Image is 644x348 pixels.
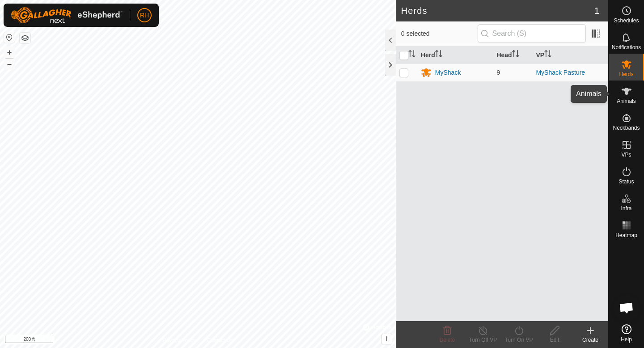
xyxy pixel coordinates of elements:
th: Herd [417,47,493,64]
th: Head [493,47,532,64]
p-sorticon: Activate to sort [435,51,442,59]
span: Help [621,337,632,342]
span: i [386,335,388,343]
a: Privacy Policy [162,336,196,344]
span: Notifications [612,45,641,50]
span: Status [619,179,634,184]
img: Gallagher Logo [11,7,123,23]
div: MyShack [435,68,461,77]
div: Turn Off VP [465,336,501,344]
div: Create [572,336,608,344]
span: 0 selected [401,29,478,38]
span: Animals [617,98,636,104]
span: 9 [496,69,500,76]
p-sorticon: Activate to sort [544,51,551,59]
div: Edit [537,336,572,344]
span: 1 [594,4,599,17]
button: Map Layers [20,33,30,43]
span: RH [140,11,149,20]
span: Infra [621,206,631,211]
span: Schedules [614,18,639,23]
button: i [382,334,392,344]
span: VPs [621,152,631,157]
input: Search (S) [478,24,586,43]
h2: Herds [401,5,594,16]
th: VP [532,47,608,64]
button: – [4,59,15,69]
p-sorticon: Activate to sort [512,51,519,59]
div: Turn On VP [501,336,537,344]
a: Contact Us [207,336,233,344]
span: Delete [440,337,455,343]
button: + [4,47,15,58]
p-sorticon: Activate to sort [408,51,415,59]
a: MyShack Pasture [536,69,585,76]
button: Reset Map [4,32,15,43]
span: Heatmap [615,233,637,238]
span: Neckbands [613,125,640,131]
div: Open chat [613,294,640,321]
span: Herds [619,72,633,77]
a: Help [609,321,644,346]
